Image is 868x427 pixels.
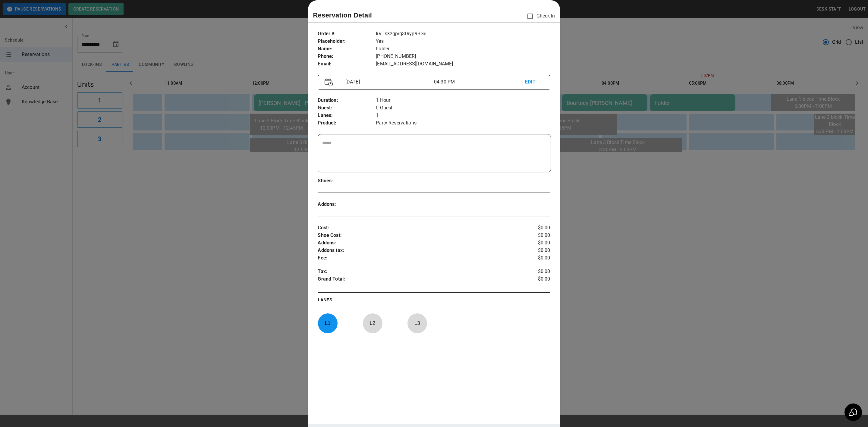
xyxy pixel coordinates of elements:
[343,78,434,86] p: [DATE]
[318,38,376,45] p: Placeholder :
[511,247,550,254] p: $0.00
[318,254,511,262] p: Fee :
[376,119,550,127] p: Party Reservations
[318,177,376,185] p: Shoes :
[376,97,550,104] p: 1 Hour
[318,119,376,127] p: Product :
[376,112,550,119] p: 1
[318,201,376,208] p: Addons :
[318,112,376,119] p: Lanes :
[511,239,550,247] p: $0.00
[318,45,376,53] p: Name :
[318,275,511,284] p: Grand Total :
[313,10,372,20] p: Reservation Detail
[376,38,550,45] p: Yes
[318,239,511,247] p: Addons :
[511,254,550,262] p: $0.00
[363,316,382,330] p: L 2
[318,97,376,104] p: Duration :
[434,78,525,86] p: 04:30 PM
[318,53,376,60] p: Phone :
[376,53,550,60] p: [PHONE_NUMBER]
[524,10,555,23] p: Check In
[318,316,338,330] p: L 1
[511,268,550,275] p: $0.00
[318,268,511,275] p: Tax :
[511,232,550,239] p: $0.00
[407,316,427,330] p: L 3
[325,78,333,86] img: Vector
[318,232,511,239] p: Shoe Cost :
[376,60,550,68] p: [EMAIL_ADDRESS][DOMAIN_NAME]
[318,60,376,68] p: Email :
[318,247,511,254] p: Addons tax :
[318,104,376,112] p: Guest :
[318,297,550,305] p: LANES
[525,78,543,86] p: EDIT
[511,275,550,284] p: $0.00
[376,104,550,112] p: 0 Guest
[318,224,511,232] p: Cost :
[376,45,550,53] p: holder
[511,224,550,232] p: $0.00
[376,30,550,38] p: IiVTkXzgpig3Diyp9BGu
[318,30,376,38] p: Order # :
